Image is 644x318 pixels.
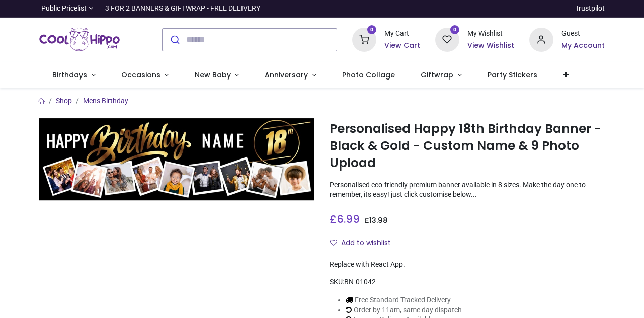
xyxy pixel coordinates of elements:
[342,70,395,80] span: Photo Collage
[330,120,605,172] h1: Personalised Happy 18th Birthday Banner - Black & Gold - Custom Name & 9 Photo Upload
[467,29,514,39] div: My Wishlist
[52,70,87,80] span: Birthdays
[39,26,120,54] img: Cool Hippo
[330,260,605,270] div: Replace with React App.
[39,118,314,201] img: Personalised Happy 18th Birthday Banner - Black & Gold - Custom Name & 9 Photo Upload
[182,62,252,89] a: New Baby
[330,234,399,252] button: Add to wishlistAdd to wishlist
[252,62,330,89] a: Anniversary
[561,41,605,51] a: My Account
[39,26,120,54] a: Logo of Cool Hippo
[346,295,487,305] li: Free Standard Tracked Delivery
[367,25,377,35] sup: 0
[56,97,72,105] a: Shop
[105,4,260,14] div: 3 FOR 2 BANNERS & GIFTWRAP - FREE DELIVERY
[330,277,605,287] div: SKU:
[330,180,605,200] p: Personalised eco-friendly premium banner available in 8 sizes. Make the day one to remember, its ...
[408,62,475,89] a: Giftwrap
[121,70,160,80] span: Occasions
[352,35,376,43] a: 0
[83,97,128,105] a: Mens Birthday
[561,29,605,39] div: Guest
[488,70,537,80] span: Party Stickers
[41,4,87,14] span: Public Pricelist
[330,239,337,246] i: Add to wishlist
[450,25,460,35] sup: 0
[435,35,459,43] a: 0
[384,29,420,39] div: My Cart
[467,41,514,51] a: View Wishlist
[195,70,231,80] span: New Baby
[337,212,360,226] span: 6.99
[330,212,360,226] span: £
[39,62,108,89] a: Birthdays
[163,29,186,51] button: Submit
[364,215,388,225] span: £
[421,70,453,80] span: Giftwrap
[344,278,376,286] span: BN-01042
[108,62,182,89] a: Occasions
[39,4,93,14] a: Public Pricelist
[265,70,308,80] span: Anniversary
[575,4,605,14] a: Trustpilot
[369,215,388,225] span: 13.98
[384,41,420,51] a: View Cart
[346,305,487,315] li: Order by 11am, same day dispatch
